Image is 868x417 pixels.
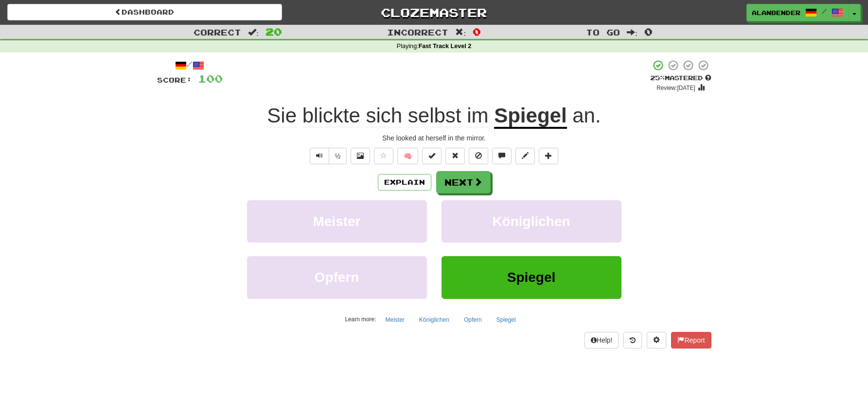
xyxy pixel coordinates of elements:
[397,148,418,164] button: 🧠
[436,171,491,193] button: Next
[378,174,431,191] button: Explain
[414,313,455,327] button: Königlichen
[267,104,297,127] span: Sie
[752,8,800,17] span: AlanBender
[310,148,329,164] button: Play sentence audio (ctl+space)
[266,26,282,37] span: 20
[157,133,711,143] div: She looked at herself in the mirror.
[248,28,259,36] span: :
[7,4,282,20] a: Dashboard
[313,214,360,229] span: Meister
[572,104,595,127] span: an
[308,148,347,164] div: Text-to-speech controls
[492,148,512,164] button: Discuss sentence (alt+u)
[822,8,827,15] span: /
[469,148,488,164] button: Ignore sentence (alt+i)
[351,148,370,164] button: Show image (alt+x)
[459,313,487,327] button: Opfern
[329,148,347,164] button: ½
[442,200,621,243] button: Königlichen
[157,76,192,84] span: Score:
[627,28,638,36] span: :
[297,4,571,21] a: Clozemaster
[671,332,711,348] button: Report
[492,214,570,229] span: Königlichen
[494,104,567,129] u: Spiegel
[650,74,711,83] div: Mastered
[419,43,472,50] strong: Fast Track Level 2
[315,270,359,285] span: Opfern
[473,26,481,37] span: 0
[455,28,466,36] span: :
[644,26,653,37] span: 0
[194,27,241,37] span: Correct
[623,332,642,348] button: Round history (alt+y)
[585,332,619,348] button: Help!
[374,148,393,164] button: Favorite sentence (alt+f)
[198,72,223,85] span: 100
[467,104,488,127] span: im
[650,74,665,82] span: 25 %
[491,313,521,327] button: Spiegel
[656,85,695,91] small: Review: [DATE]
[408,104,461,127] span: selbst
[366,104,402,127] span: sich
[422,148,442,164] button: Set this sentence to 100% Mastered (alt+m)
[586,27,620,37] span: To go
[157,59,223,71] div: /
[515,148,535,164] button: Edit sentence (alt+d)
[507,270,556,285] span: Spiegel
[539,148,558,164] button: Add to collection (alt+a)
[247,256,427,298] button: Opfern
[746,4,849,21] a: AlanBender /
[567,104,601,127] span: .
[380,313,410,327] button: Meister
[387,27,448,37] span: Incorrect
[302,104,360,127] span: blickte
[445,148,465,164] button: Reset to 0% Mastered (alt+r)
[345,316,376,323] small: Learn more:
[442,256,621,298] button: Spiegel
[247,200,427,243] button: Meister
